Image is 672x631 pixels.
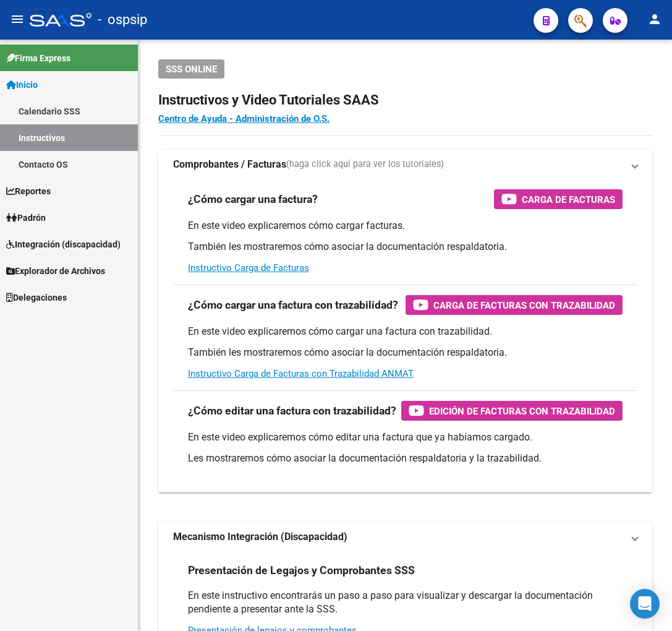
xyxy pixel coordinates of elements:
div: Comprobantes / Facturas(haga click aquí para ver los tutoriales) [158,179,652,492]
mat-expansion-panel-header: Mecanismo Integración (Discapacidad) [158,522,652,552]
span: SSS ONLINE [166,64,217,75]
h3: ¿Cómo cargar una factura? [188,191,318,208]
a: Instructivo Carga de Facturas [188,262,309,273]
button: Edición de Facturas con Trazabilidad [401,401,623,421]
p: También les mostraremos cómo asociar la documentación respaldatoria. [188,240,623,254]
strong: Mecanismo Integración (Discapacidad) [173,530,347,544]
span: - ospsip [98,6,147,33]
span: Carga de Facturas [522,192,615,207]
p: También les mostraremos cómo asociar la documentación respaldatoria. [188,346,623,359]
p: En este video explicaremos cómo cargar una factura con trazabilidad. [188,325,623,338]
span: Carga de Facturas con Trazabilidad [433,298,615,313]
a: Instructivo Carga de Facturas con Trazabilidad ANMAT [188,368,414,379]
p: En este video explicaremos cómo editar una factura que ya habíamos cargado. [188,431,623,444]
h3: Presentación de Legajos y Comprobantes SSS [188,562,415,579]
span: Firma Express [6,51,70,65]
h3: ¿Cómo editar una factura con trazabilidad? [188,402,396,419]
span: Edición de Facturas con Trazabilidad [429,403,615,419]
p: Les mostraremos cómo asociar la documentación respaldatoria y la trazabilidad. [188,452,623,465]
span: Explorador de Archivos [6,264,105,278]
span: Inicio [6,78,38,92]
span: Reportes [6,184,51,198]
mat-icon: menu [10,12,25,27]
div: Open Intercom Messenger [630,589,660,619]
h2: Instructivos y Video Tutoriales SAAS [158,88,652,112]
span: (haga click aquí para ver los tutoriales) [286,158,444,171]
span: Padrón [6,211,46,225]
button: Carga de Facturas [494,189,623,209]
span: Integración (discapacidad) [6,238,121,251]
h3: ¿Cómo cargar una factura con trazabilidad? [188,296,398,314]
strong: Comprobantes / Facturas [173,158,286,171]
p: En este instructivo encontrarás un paso a paso para visualizar y descargar la documentación pendi... [188,589,623,616]
span: Delegaciones [6,291,67,304]
mat-icon: person [647,12,662,27]
a: Centro de Ayuda - Administración de O.S. [158,113,330,124]
button: Carga de Facturas con Trazabilidad [406,295,623,315]
button: SSS ONLINE [158,59,224,79]
mat-expansion-panel-header: Comprobantes / Facturas(haga click aquí para ver los tutoriales) [158,150,652,179]
p: En este video explicaremos cómo cargar facturas. [188,219,623,233]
